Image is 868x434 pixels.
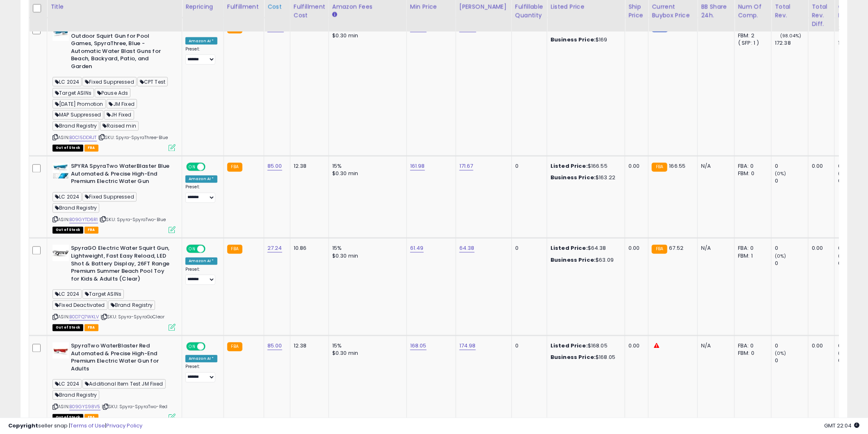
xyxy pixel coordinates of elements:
div: Amazon AI * [185,355,217,363]
div: Ship Price [628,2,645,20]
span: FBA [85,145,98,152]
small: FBA [227,163,242,172]
span: Brand Registry [53,391,99,400]
div: Amazon AI * [185,258,217,265]
div: 0 [775,260,808,267]
small: Amazon Fees. [332,11,337,18]
div: N/A [701,245,728,252]
div: 0 [775,178,808,185]
div: FBM: 2 [738,32,765,39]
span: Target ASINs [53,88,94,98]
div: Total Rev. Diff. [812,2,831,28]
div: ( SFP: 1 ) [738,39,765,47]
span: Target ASINs [82,290,124,299]
div: FBM: 0 [738,170,765,178]
span: All listings that are currently out of stock and unavailable for purchase on Amazon [53,145,83,152]
div: FBA: 0 [738,245,765,252]
span: JH Fixed [104,110,134,120]
div: $63.09 [550,257,619,264]
div: 172.38 [775,39,808,47]
span: All listings that are currently out of stock and unavailable for purchase on Amazon [53,414,83,421]
div: $168.05 [550,354,619,361]
span: CPT Test [137,77,168,87]
div: FBA: 0 [738,343,765,350]
div: $166.55 [550,163,619,170]
img: 31ZDeUyKHIL._SL40_.jpg [53,245,69,261]
small: (0%) [775,350,786,357]
div: Title [50,2,178,11]
div: $169 [550,36,619,43]
div: 12.38 [294,163,322,170]
span: | SKU: Spyra-SpyraTwo-Blue [99,217,166,223]
div: Amazon AI * [185,176,217,183]
span: JM Fixed [107,99,137,109]
div: 0 [775,343,808,350]
span: LC 2024 [53,77,82,87]
span: 67.52 [669,244,684,252]
a: B0C15DDRJT [69,135,97,142]
span: FBA [85,324,98,331]
div: Ordered Items [838,2,868,20]
a: 168.05 [410,342,427,350]
img: 41Uhcu6fviL._SL40_.jpg [53,163,69,179]
a: 174.98 [459,342,476,350]
div: ASIN: [53,245,176,330]
div: N/A [701,163,728,170]
div: 0 [515,343,541,350]
span: LC 2024 [53,379,82,389]
img: 419uGf8bvdL._SL40_.jpg [53,25,69,41]
span: Brand Registry [53,203,99,213]
div: $0.30 min [332,32,400,39]
div: 15% [332,343,400,350]
div: Repricing [185,2,220,11]
span: [DATE] Promotion [53,99,106,109]
span: | SKU: Spyra-SpyraTwo-Red [102,404,167,410]
div: $163.22 [550,174,619,182]
b: Business Price: [550,36,596,43]
a: B0D7Q7WKLV [69,314,99,321]
span: 2025-09-13 22:04 GMT [825,422,860,429]
b: Listed Price: [550,244,588,252]
div: 0.00 [628,163,642,170]
div: 0.00 [812,163,828,170]
div: 15% [332,245,400,252]
div: Fulfillment Cost [294,2,325,20]
b: SPYRA Electric Water Blaster, Outdoor Squirt Gun for Pool Games, SpyraThree, Blue - Automatic Wat... [71,25,171,72]
span: 166.55 [669,162,686,170]
a: 27.24 [267,244,282,253]
div: FBM: 1 [738,253,765,260]
b: Business Price: [550,174,596,182]
strong: Copyright [8,422,38,429]
div: Fulfillable Quantity [515,2,544,20]
span: LC 2024 [53,192,82,202]
b: SpyraGO Electric Water Squirt Gun, Lightweight, Fast Easy Reload, LED Shot & Battery Display, 26F... [71,245,171,285]
div: 0.00 [628,343,642,350]
span: Brand Registry [108,301,155,310]
div: Fulfillment [227,2,260,11]
b: Business Price: [550,354,596,361]
span: | SKU: Spyra-SpyraThree-Blue [98,135,168,141]
div: $0.30 min [332,253,400,260]
span: All listings that are currently out of stock and unavailable for purchase on Amazon [53,227,83,234]
b: SpyraTwo WaterBlaster Red Automated & Precise High-End Premium Electric Water Gun for Adults [71,343,171,375]
a: B09GYTD6R1 [69,217,98,224]
small: (0%) [838,171,850,177]
b: SPYRA SpyraTwo WaterBlaster Blue Automated & Precise High-End Premium Electric Water Gun [71,163,171,188]
small: FBA [227,245,242,254]
div: Preset: [185,185,217,203]
div: 12.38 [294,343,322,350]
div: Min Price [410,2,452,11]
span: Raised min [100,121,139,131]
div: 0 [775,163,808,170]
img: 31u6bfEzClL._SL40_.jpg [53,343,69,359]
span: All listings that are currently out of stock and unavailable for purchase on Amazon [53,324,83,331]
span: OFF [204,246,217,253]
b: Business Price: [550,256,596,264]
div: Amazon Fees [332,2,403,11]
div: $64.38 [550,245,619,252]
a: Privacy Policy [106,422,142,429]
div: 0 [775,357,808,365]
div: Amazon AI * [185,37,217,45]
a: 85.00 [267,342,282,350]
small: (0%) [838,350,850,357]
